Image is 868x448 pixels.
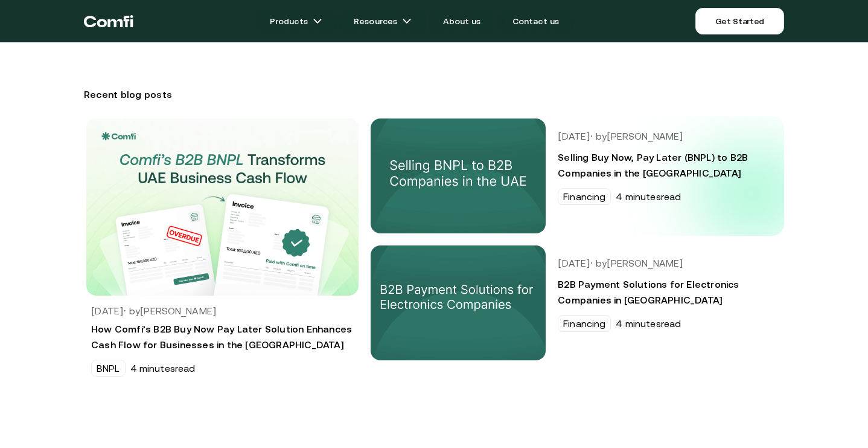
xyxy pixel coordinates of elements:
[130,363,196,374] h6: 4 minutes read
[563,191,605,202] p: Financing
[84,116,361,384] a: In recent years, the Buy Now Pay Later (BNPL) market has seen significant growth, especially in t...
[429,9,495,33] a: About us
[371,245,546,360] img: Learn how B2B payment solutions are changing the UAE electronics industry. Learn about trends, ch...
[563,318,605,329] p: Financing
[368,243,784,363] a: Learn how B2B payment solutions are changing the UAE electronics industry. Learn about trends, ch...
[558,276,770,308] h3: B2B Payment Solutions for Electronics Companies in [GEOGRAPHIC_DATA]
[558,131,770,142] h5: [DATE] · by [PERSON_NAME]
[313,16,322,26] img: arrow icons
[86,118,359,296] img: In recent years, the Buy Now Pay Later (BNPL) market has seen significant growth, especially in t...
[616,318,681,329] h6: 4 minutes read
[616,191,681,202] h6: 4 minutes read
[371,118,546,233] img: Learn about the benefits of Buy Now, Pay Later (BNPL)for B2B companies in the UAE and how embedde...
[368,116,784,236] a: Learn about the benefits of Buy Now, Pay Later (BNPL)for B2B companies in the UAE and how embedde...
[339,9,426,33] a: Resourcesarrow icons
[827,407,856,436] iframe: Intercom live chat
[558,149,770,181] h3: Selling Buy Now, Pay Later (BNPL) to B2B Companies in the [GEOGRAPHIC_DATA]
[402,16,412,26] img: arrow icons
[91,321,354,352] h3: How Comfi’s B2B Buy Now Pay Later Solution Enhances Cash Flow for Businesses in the [GEOGRAPHIC_D...
[91,308,354,314] h5: [DATE] · by [PERSON_NAME]
[97,363,120,374] p: BNPL
[695,8,784,34] a: Get Started
[84,3,133,39] a: Return to the top of the Comfi home page
[498,9,574,33] a: Contact us
[558,258,770,269] h5: [DATE] · by [PERSON_NAME]
[84,85,784,104] h3: Recent blog posts
[255,9,337,33] a: Productsarrow icons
